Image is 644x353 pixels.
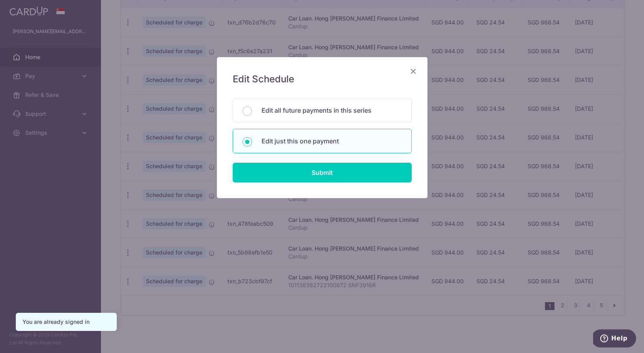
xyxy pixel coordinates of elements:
[593,329,636,349] iframe: Opens a widget where you can find more information
[261,136,402,146] p: Edit just this one payment
[233,163,412,182] input: Submit
[22,318,110,326] div: You are already signed in
[261,106,402,115] p: Edit all future payments in this series
[409,67,418,76] button: Close
[233,73,412,85] h5: Edit Schedule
